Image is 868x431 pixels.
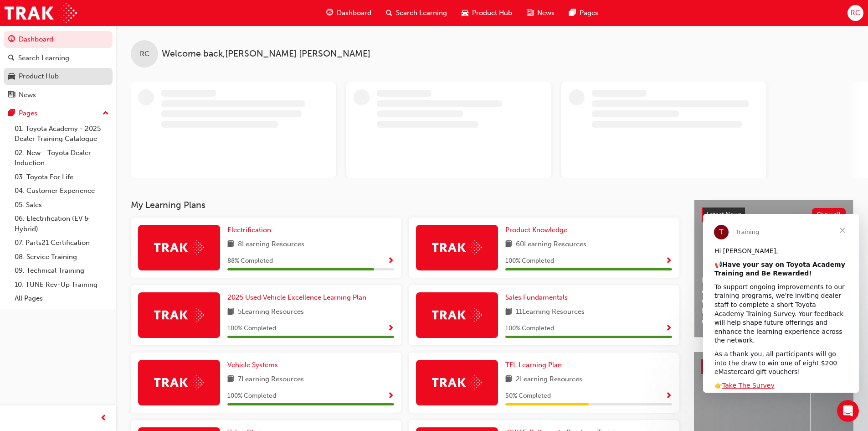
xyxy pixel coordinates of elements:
[319,4,379,22] a: guage-iconDashboard
[701,359,846,374] a: Product HubShow all
[131,200,679,210] h3: My Learning Plans
[505,323,554,334] span: 100 % Completed
[4,68,113,85] a: Product Hub
[462,7,468,19] span: car-icon
[454,4,519,22] a: car-iconProduct Hub
[11,122,113,146] a: 01. Toyota Academy - 2025 Dealer Training Catalogue
[665,390,672,402] button: Show Progress
[707,211,741,218] span: Latest News
[238,239,304,250] span: 8 Learning Resources
[472,8,512,18] span: Product Hub
[387,255,394,267] button: Show Progress
[837,400,859,422] iframe: Intercom live chat
[505,374,512,385] span: book-icon
[537,8,555,18] span: News
[516,374,582,385] span: 2 Learning Resources
[227,256,273,266] span: 88 % Completed
[337,8,371,18] span: Dashboard
[227,239,234,250] span: book-icon
[11,236,113,250] a: 07. Parts21 Certification
[19,90,36,100] div: News
[227,293,366,301] span: 2025 Used Vehicle Excellence Learning Plan
[227,374,234,385] span: book-icon
[387,323,394,334] button: Show Progress
[19,108,37,119] div: Pages
[694,200,853,338] a: Latest NewsShow allHelp Shape the Future of Toyota Academy Training and Win an eMastercard!Revolu...
[154,375,204,389] img: Trak
[505,256,554,266] span: 100 % Completed
[227,226,271,234] span: Electrification
[386,7,392,19] span: search-icon
[4,31,113,48] a: Dashboard
[326,7,333,19] span: guage-icon
[665,392,672,400] span: Show Progress
[11,146,113,170] a: 02. New - Toyota Dealer Induction
[8,109,15,118] span: pages-icon
[227,361,278,369] span: Vehicle Systems
[4,50,113,67] a: Search Learning
[703,214,859,393] iframe: Intercom live chat message
[8,91,15,99] span: news-icon
[19,71,59,82] div: Product Hub
[11,264,113,278] a: 09. Technical Training
[505,239,512,250] span: book-icon
[432,375,482,389] img: Trak
[227,323,276,334] span: 100 % Completed
[227,360,282,370] a: Vehicle Systems
[238,306,304,318] span: 5 Learning Resources
[227,292,370,303] a: 2025 Used Vehicle Excellence Learning Plan
[11,278,113,292] a: 10. TUNE Rev-Up Training
[227,225,275,235] a: Electrification
[580,8,598,18] span: Pages
[665,323,672,334] button: Show Progress
[11,291,113,306] a: All Pages
[387,392,394,400] span: Show Progress
[154,240,204,254] img: Trak
[505,306,512,318] span: book-icon
[8,54,15,62] span: search-icon
[11,184,113,198] a: 04. Customer Experience
[847,5,863,21] button: RC
[5,3,77,23] img: Trak
[4,87,113,104] a: News
[516,306,585,318] span: 11 Learning Resources
[505,225,571,235] a: Product Knowledge
[505,226,567,234] span: Product Knowledge
[505,292,571,303] a: Sales Fundamentals
[505,293,568,301] span: Sales Fundamentals
[103,108,109,119] span: up-icon
[11,170,113,184] a: 03. Toyota For Life
[505,360,565,370] a: TFL Learning Plan
[162,49,370,59] span: Welcome back , [PERSON_NAME] [PERSON_NAME]
[11,198,113,212] a: 05. Sales
[11,212,113,236] a: 06. Electrification (EV & Hybrid)
[387,390,394,402] button: Show Progress
[665,325,672,333] span: Show Progress
[396,8,447,18] span: Search Learning
[812,208,846,221] button: Show all
[379,4,454,22] a: search-iconSearch Learning
[505,391,551,401] span: 50 % Completed
[665,257,672,265] span: Show Progress
[238,374,304,385] span: 7 Learning Resources
[18,53,69,63] div: Search Learning
[432,308,482,322] img: Trak
[227,391,276,401] span: 100 % Completed
[140,49,149,59] span: RC
[505,361,562,369] span: TFL Learning Plan
[4,105,113,122] button: Pages
[432,240,482,254] img: Trak
[8,73,15,81] span: car-icon
[387,325,394,333] span: Show Progress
